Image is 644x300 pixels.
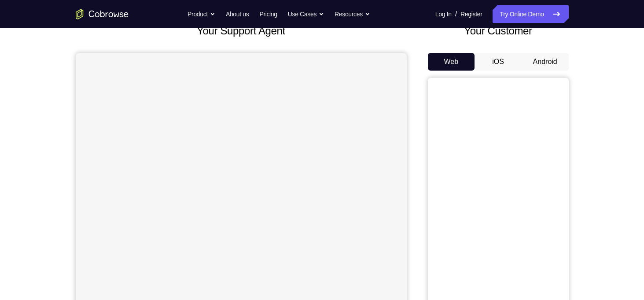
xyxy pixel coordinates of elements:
[522,53,569,71] button: Android
[493,5,568,23] a: Try Online Demo
[76,23,407,39] h2: Your Support Agent
[455,9,457,19] span: /
[188,5,215,23] button: Product
[428,53,475,71] button: Web
[475,53,522,71] button: iOS
[428,23,569,39] h2: Your Customer
[335,5,370,23] button: Resources
[288,5,324,23] button: Use Cases
[259,5,277,23] a: Pricing
[226,5,249,23] a: About us
[435,5,452,23] a: Log In
[76,9,129,19] a: Go to the home page
[460,5,482,23] a: Register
